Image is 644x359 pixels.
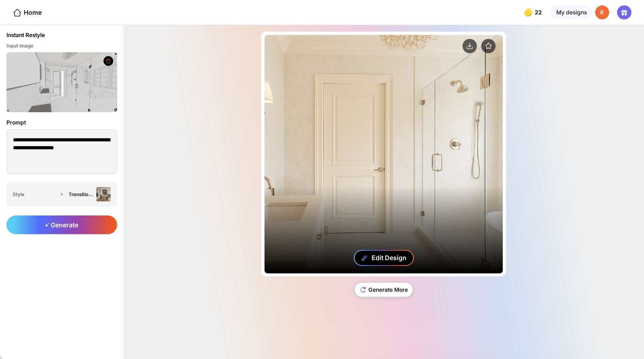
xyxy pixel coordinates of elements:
div: Generate More [355,283,413,297]
div: My designs [551,5,592,20]
div: Input image [6,43,117,49]
div: Prompt [6,118,117,127]
span: 22 [535,9,543,16]
div: Instant Restyle [6,32,45,39]
span: Generate [45,221,78,229]
div: Transitional [69,191,93,197]
div: Home [13,8,42,17]
div: Style [13,191,57,197]
div: K [595,5,609,20]
div: Edit Design [372,254,406,262]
